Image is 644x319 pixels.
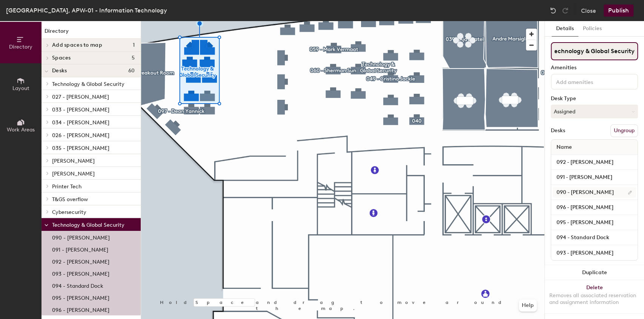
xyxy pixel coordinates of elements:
span: 033 - [PERSON_NAME] [52,107,109,113]
button: Help [519,299,537,311]
span: Technology & Global Security [52,222,124,228]
button: Details [552,21,578,37]
p: 091 - [PERSON_NAME] [52,244,108,253]
img: Undo [549,7,557,14]
span: Layout [12,85,29,92]
p: 090 - [PERSON_NAME] [52,232,110,241]
div: [GEOGRAPHIC_DATA], APW-01 - Information Technology [6,6,167,15]
input: Unnamed desk [553,232,636,243]
button: DeleteRemoves all associated reservation and assignment information [545,280,644,313]
span: Cybersecurity [52,209,86,215]
input: Add amenities [555,77,622,86]
div: Desk Type [551,96,638,102]
div: Amenities [551,65,638,71]
span: Spaces [52,55,71,61]
span: Name [553,140,576,154]
p: 093 - [PERSON_NAME] [52,269,109,277]
span: Desks [52,68,67,74]
span: 5 [132,55,135,61]
input: Unnamed desk [553,202,636,213]
span: Printer Tech [52,183,81,190]
img: Redo [561,7,569,14]
button: Publish [604,5,633,17]
p: 095 - [PERSON_NAME] [52,293,109,301]
span: Add spaces to map [52,42,102,48]
div: Desks [551,128,565,134]
button: Ungroup [610,124,638,137]
p: 092 - [PERSON_NAME] [52,256,109,265]
span: 1 [133,42,135,48]
span: Directory [9,44,32,50]
p: 094 - Standard Dock [52,281,103,289]
h1: Directory [41,27,141,39]
div: Removes all associated reservation and assignment information [549,292,639,306]
input: Unnamed desk [553,217,636,228]
span: 60 [128,68,135,74]
button: Duplicate [545,265,644,280]
span: Work Areas [7,127,35,133]
span: 034 - [PERSON_NAME] [52,119,109,126]
button: Assigned [551,105,638,118]
input: Unnamed desk [553,157,636,168]
span: 027 - [PERSON_NAME] [52,94,109,100]
input: Unnamed desk [553,172,636,183]
span: 026 - [PERSON_NAME] [52,132,109,139]
span: Technology & Global Security [52,81,124,87]
input: Unnamed desk [553,187,636,198]
p: 096 - [PERSON_NAME] [52,305,109,313]
button: Close [581,5,596,17]
span: 035 - [PERSON_NAME] [52,145,109,151]
span: [PERSON_NAME] [52,171,95,177]
span: T&GS overflow [52,196,88,203]
button: Policies [578,21,606,37]
input: Unnamed desk [553,247,636,258]
span: [PERSON_NAME] [52,158,95,164]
